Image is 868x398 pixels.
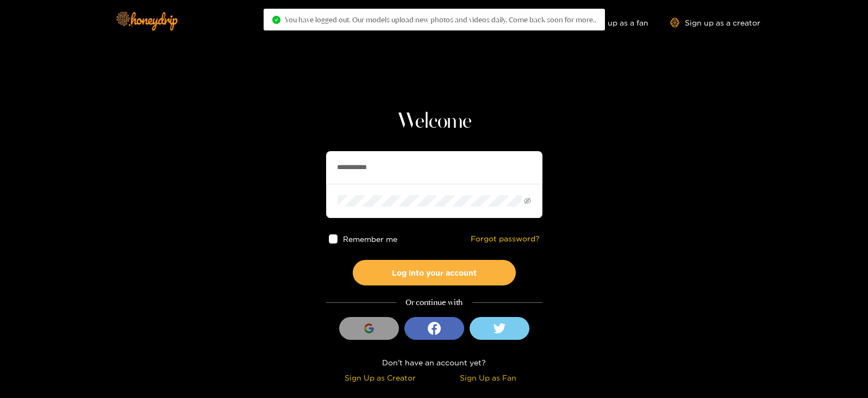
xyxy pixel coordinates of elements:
span: You have logged out. Our models upload new photos and videos daily. Come back soon for more.. [285,15,596,24]
span: check-circle [272,16,280,24]
div: Don't have an account yet? [326,356,542,369]
a: Sign up as a fan [574,18,648,27]
div: Sign Up as Creator [329,371,432,384]
button: Log into your account [353,260,516,285]
div: Sign Up as Fan [437,371,540,384]
div: Or continue with [326,296,542,309]
span: Remember me [343,235,397,243]
span: eye-invisible [524,197,531,204]
a: Sign up as a creator [670,18,760,27]
h1: Welcome [326,109,542,135]
a: Forgot password? [471,234,540,244]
